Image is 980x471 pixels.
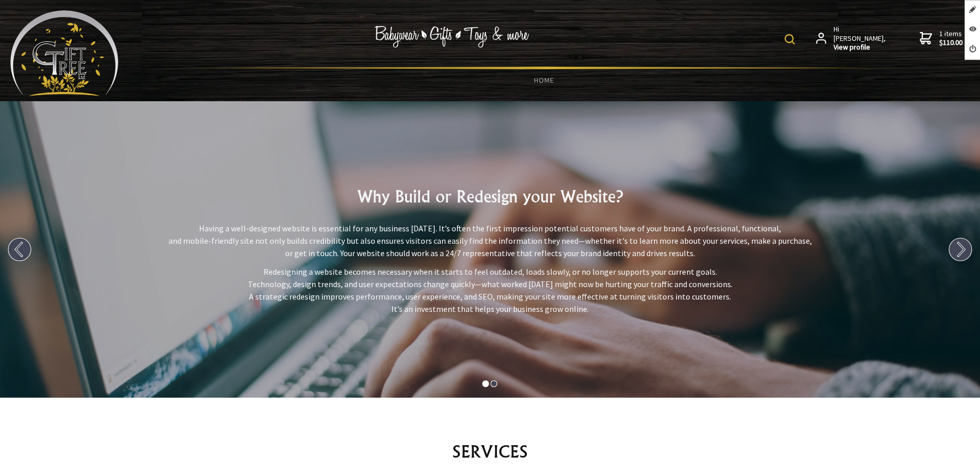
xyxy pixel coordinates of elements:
[834,43,887,52] strong: View profile
[920,25,962,52] a: 1 items$110.00
[10,10,119,96] img: Babyware - Gifts - Toys and more...
[939,29,962,48] span: 1 items
[8,222,972,259] p: Having a well-designed website is essential for any business [DATE]. It’s often the first impress...
[785,34,795,44] img: product search
[142,69,946,91] a: HOME
[939,38,962,48] strong: $110.00
[8,265,972,315] p: Redesigning a website becomes necessary when it starts to feel outdated, loads slowly, or no long...
[374,26,529,48] img: Babywear - Gifts - Toys & more
[185,439,795,464] h2: SERVICES
[8,184,972,209] h2: Why Build or Redesign your Website?
[834,25,887,52] span: Hi [PERSON_NAME],
[816,25,887,52] a: Hi [PERSON_NAME],View profile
